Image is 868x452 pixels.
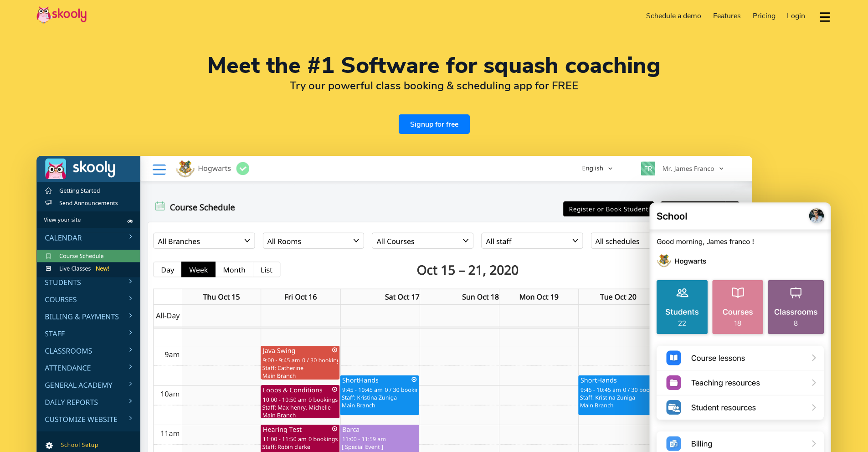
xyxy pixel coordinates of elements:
[818,6,832,27] button: dropdown menu
[36,79,832,92] h2: Try our powerful class booking & scheduling app for FREE
[781,9,811,23] a: Login
[747,9,781,23] a: Pricing
[787,11,805,21] span: Login
[36,55,832,77] h1: Meet the #1 Software for squash coaching
[399,114,470,134] a: Signup for free
[36,6,87,24] img: Skooly
[707,9,747,23] a: Features
[641,9,708,23] a: Schedule a demo
[753,11,776,21] span: Pricing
